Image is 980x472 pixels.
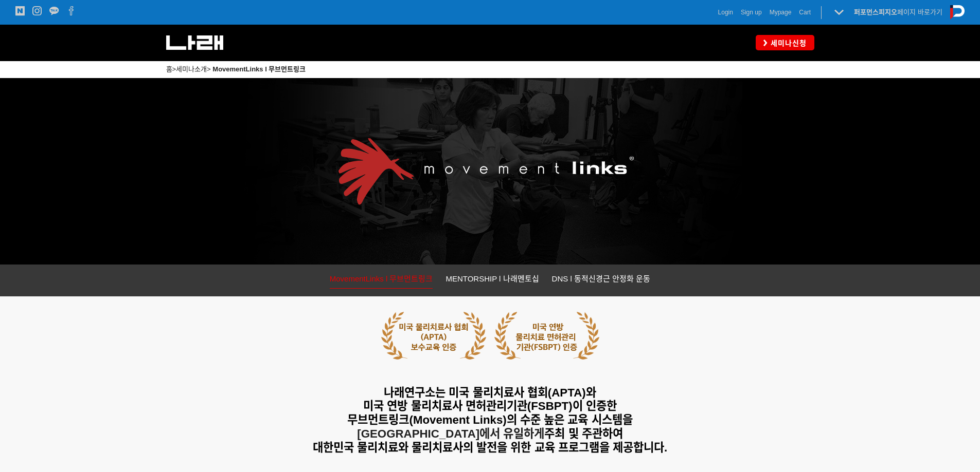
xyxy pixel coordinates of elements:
[552,272,651,288] a: DNS l 동적신경근 안정화 운동
[212,65,306,73] a: MovementLinks l 무브먼트링크
[854,8,942,16] a: 퍼포먼스피지오페이지 바로가기
[552,274,651,283] span: DNS l 동적신경근 안정화 운동
[741,7,762,17] a: Sign up
[384,386,596,399] span: 나래연구소는 미국 물리치료사 협회(APTA)와
[768,38,807,48] span: 세미나신청
[330,274,433,283] span: MovementLinks l 무브먼트링크
[176,65,207,73] a: 세미나소개
[718,7,733,17] a: Login
[544,427,622,440] span: 주최 및 주관하여
[854,8,897,16] strong: 퍼포먼스피지오
[313,441,668,454] span: 대한민국 물리치료와 물리치료사의 발전을 위한 교육 프로그램을 제공합니다.
[363,400,617,412] span: 미국 연방 물리치료사 면허관리기관(FSBPT)이 인증한
[347,413,632,426] span: 무브먼트링크(Movement Links)의 수준 높은 교육 시스템을
[166,65,172,73] a: 홈
[357,427,544,440] strong: [GEOGRAPHIC_DATA]에서 유일하게
[446,272,539,288] a: MENTORSHIP l 나래멘토십
[756,35,814,50] a: 세미나신청
[330,272,433,289] a: MovementLinks l 무브먼트링크
[381,312,599,360] img: 5cb643d1b3402.png
[799,7,811,17] a: Cart
[166,64,814,75] p: > >
[770,7,792,17] a: Mypage
[446,274,539,283] span: MENTORSHIP l 나래멘토십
